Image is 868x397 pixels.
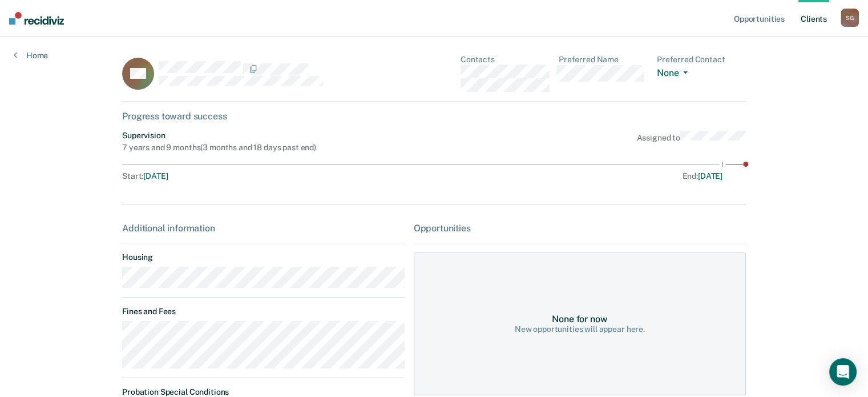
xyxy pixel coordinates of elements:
span: [DATE] [698,171,722,181]
div: Progress toward success [122,111,746,122]
a: Home [14,50,48,61]
div: Open Intercom Messenger [829,358,857,386]
div: Additional information [122,223,405,234]
div: None for now [552,314,607,324]
div: Start : [122,171,423,181]
div: 7 years and 9 months ( 3 months and 18 days past end ) [122,143,316,153]
button: None [657,67,692,81]
dt: Fines and Fees [122,307,405,316]
dt: Preferred Name [559,55,648,65]
dt: Housing [122,252,405,262]
div: Assigned to [636,131,745,153]
div: Supervision [122,131,316,141]
span: [DATE] [143,171,168,181]
dt: Preferred Contact [657,55,746,65]
dt: Probation Special Conditions [122,387,405,397]
div: Opportunities [414,223,746,234]
img: Recidiviz [9,12,64,25]
div: S G [841,9,859,27]
div: End : [427,171,722,181]
button: SG [841,9,859,27]
dt: Contacts [461,55,550,65]
div: New opportunities will appear here. [515,324,645,334]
